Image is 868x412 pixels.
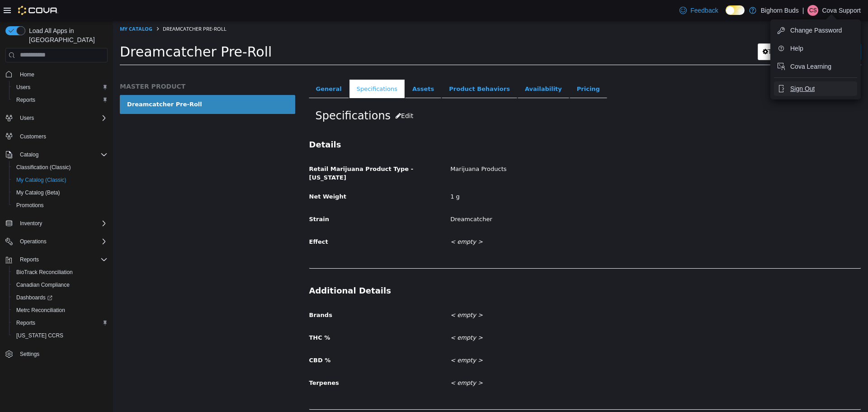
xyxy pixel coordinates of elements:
[13,82,34,93] a: Users
[2,235,111,248] button: Operations
[16,96,35,104] span: Reports
[20,238,47,245] span: Operations
[822,5,861,16] p: Cova Support
[9,186,111,199] button: My Catalog (Beta)
[16,113,108,123] span: Users
[9,304,111,317] button: Metrc Reconciliation
[330,141,755,156] div: Marijuana Products
[13,200,108,211] span: Promotions
[16,236,108,247] span: Operations
[16,202,44,209] span: Promotions
[278,87,305,104] button: Edit
[13,162,75,173] a: Classification (Classic)
[13,200,47,211] a: Promotions
[5,64,108,384] nav: Complex example
[20,71,34,78] span: Home
[2,217,111,230] button: Inventory
[7,74,182,93] a: Dreamcatcher Pre-Roll
[20,350,39,358] span: Settings
[2,148,111,161] button: Catalog
[16,164,71,171] span: Classification (Classic)
[7,5,39,11] a: My Catalog
[9,94,111,106] button: Reports
[16,84,30,91] span: Users
[330,309,755,325] div: < empty >
[25,26,108,44] span: Load All Apps in [GEOGRAPHIC_DATA]
[790,44,803,53] span: Help
[13,305,69,316] a: Metrc Reconciliation
[330,355,755,370] div: < empty >
[13,95,39,105] a: Reports
[13,279,73,290] a: Canadian Compliance
[9,291,111,304] a: Dashboards
[20,151,38,158] span: Catalog
[16,332,63,339] span: [US_STATE] CCRS
[16,319,35,327] span: Reports
[292,59,328,78] a: Assets
[13,267,108,278] span: BioTrack Reconciliation
[405,59,456,78] a: Availability
[761,5,799,16] p: Bighorn Buds
[196,291,219,298] span: Brands
[329,59,404,78] a: Product Behaviors
[16,176,66,184] span: My Catalog (Classic)
[13,175,70,185] a: My Catalog (Classic)
[330,191,755,207] div: Dreamcatcher
[16,113,38,123] button: Users
[16,131,108,142] span: Customers
[16,218,46,229] button: Inventory
[9,161,111,174] button: Classification (Classic)
[13,187,108,198] span: My Catalog (Beta)
[13,330,67,341] a: [US_STATE] CCRS
[13,162,108,173] span: Classification (Classic)
[50,5,113,11] span: Dreamcatcher Pre-Roll
[9,81,111,94] button: Users
[13,279,108,290] span: Canadian Compliance
[16,149,108,160] span: Catalog
[13,330,108,341] span: Washington CCRS
[790,84,815,93] span: Sign Out
[16,281,70,289] span: Canadian Compliance
[774,59,857,74] button: Cova Learning
[774,23,857,38] button: Change Password
[676,1,722,19] a: Feedback
[16,69,108,80] span: Home
[807,5,818,16] div: Cova Support
[9,317,111,329] button: Reports
[16,254,42,265] button: Reports
[790,62,831,71] span: Cova Learning
[9,266,111,279] button: BioTrack Reconciliation
[16,189,60,196] span: My Catalog (Beta)
[16,307,65,314] span: Metrc Reconciliation
[196,359,226,365] span: Terpenes
[7,23,159,39] span: Dreamcatcher Pre-Roll
[13,175,108,185] span: My Catalog (Classic)
[2,68,111,81] button: Home
[196,118,748,129] h3: Details
[330,168,755,184] div: 1 g
[2,347,111,360] button: Settings
[236,59,292,78] a: Specifications
[196,313,217,320] span: THC %
[196,336,218,343] span: CBD %
[16,254,108,265] span: Reports
[203,87,742,104] h2: Specifications
[196,59,236,78] a: General
[802,5,804,16] p: |
[16,269,73,276] span: BioTrack Reconciliation
[20,256,39,263] span: Reports
[16,69,38,80] a: Home
[16,218,108,229] span: Inventory
[9,174,111,186] button: My Catalog (Classic)
[16,236,50,247] button: Operations
[13,267,76,278] a: BioTrack Reconciliation
[809,5,817,16] span: CS
[13,187,64,198] a: My Catalog (Beta)
[330,287,755,303] div: < empty >
[681,23,748,39] a: Add new variation
[16,349,43,360] a: Settings
[13,317,108,328] span: Reports
[196,218,215,224] span: Effect
[20,133,46,140] span: Customers
[13,292,108,303] span: Dashboards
